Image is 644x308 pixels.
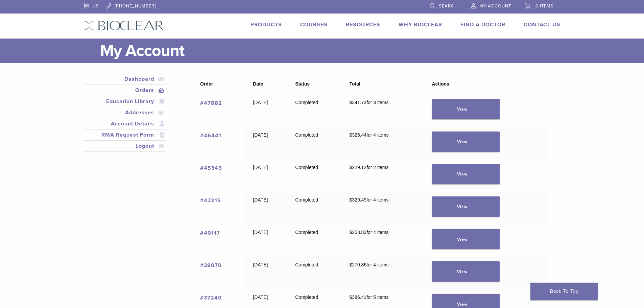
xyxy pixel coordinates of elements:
span: 326.44 [350,132,367,138]
a: Logout [85,142,165,150]
span: 258.83 [350,230,367,235]
time: [DATE] [253,165,268,170]
a: Orders [85,86,165,94]
span: $ [350,165,352,170]
a: View order number 37240 [200,294,222,301]
a: Back To Top [530,283,598,300]
span: $ [350,230,352,235]
a: View order number 40117 [200,230,220,236]
a: Contact Us [524,21,560,28]
td: for 4 items [343,257,425,289]
a: View order number 45345 [200,165,222,171]
td: Completed [288,224,342,257]
a: View order number 43215 [200,197,221,204]
a: Resources [346,21,380,28]
a: Dashboard [85,75,165,83]
td: Completed [288,257,342,289]
span: Total [350,81,360,87]
time: [DATE] [253,262,268,267]
a: Why Bioclear [399,21,442,28]
td: Completed [288,127,342,159]
a: View order 40117 [432,229,500,249]
td: for 4 items [343,127,425,159]
a: Find A Doctor [460,21,505,28]
a: Education Library [85,97,165,105]
a: View order number 46441 [200,132,221,139]
td: for 4 items [343,224,425,257]
a: View order 45345 [432,164,500,184]
nav: Account pages [84,74,166,160]
time: [DATE] [253,100,268,105]
time: [DATE] [253,294,268,300]
a: View order 43215 [432,196,500,217]
td: Completed [288,192,342,224]
time: [DATE] [253,132,268,138]
td: for 3 items [343,94,425,127]
a: Products [251,21,282,28]
a: RMA Request Form [85,131,165,139]
span: My Account [479,3,511,9]
span: Status [295,81,310,87]
a: Courses [300,21,328,28]
span: $ [350,100,352,105]
time: [DATE] [253,230,268,235]
img: Bioclear [84,21,164,30]
span: 270.86 [350,262,367,267]
a: View order number 47882 [200,100,222,106]
span: 0 items [535,3,554,9]
span: Actions [432,81,449,87]
a: View order 38070 [432,261,500,282]
a: Account Details [85,120,165,128]
td: Completed [288,94,342,127]
td: for 4 items [343,192,425,224]
a: View order 47882 [432,99,500,119]
td: Completed [288,159,342,192]
span: Order [200,81,213,87]
a: View order 46441 [432,132,500,152]
span: Search [439,3,458,9]
span: Date [253,81,263,87]
a: View order number 38070 [200,262,222,269]
span: 229.12 [350,165,367,170]
h1: My Account [100,39,560,63]
span: 341.73 [350,100,367,105]
span: $ [350,294,352,300]
span: $ [350,262,352,267]
span: 329.49 [350,197,367,203]
span: $ [350,197,352,203]
td: for 2 items [343,159,425,192]
span: 386.41 [350,294,367,300]
a: Addresses [85,109,165,117]
time: [DATE] [253,197,268,203]
span: $ [350,132,352,138]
